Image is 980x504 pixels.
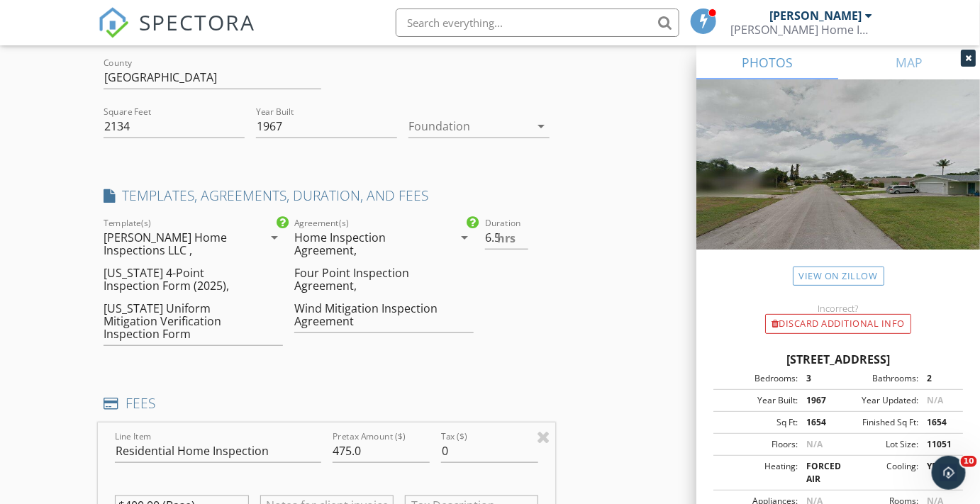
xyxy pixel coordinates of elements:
i: arrow_drop_down [533,118,550,135]
i: arrow_drop_down [457,229,474,246]
div: Cooling: [838,460,918,486]
div: YES [918,460,959,486]
iframe: Intercom live chat [932,456,966,490]
input: Search everything... [396,9,679,37]
div: Lot Size: [838,438,918,451]
div: Home Inspection Agreement, [294,231,438,257]
span: N/A [806,438,823,450]
div: [US_STATE] 4-Point Inspection Form (2025), [104,267,247,292]
div: 11051 [918,438,959,451]
div: 3 [798,372,838,385]
img: streetview [696,79,980,284]
div: 1654 [798,416,838,429]
div: Wind Mitigation Inspection Agreement [294,302,438,327]
a: SPECTORA [98,19,255,49]
div: Floors: [718,438,798,451]
div: [STREET_ADDRESS] [713,351,963,368]
div: Year Updated: [838,394,918,407]
a: View on Zillow [793,267,884,286]
div: Bedrooms: [718,372,798,385]
div: Incorrect? [696,303,980,314]
div: Latimore Home Inspections LLC [731,23,873,37]
div: Finished Sq Ft: [838,416,918,429]
input: Duration [485,226,528,250]
div: 1654 [918,416,959,429]
div: Heating: [718,460,798,486]
div: [PERSON_NAME] [770,9,862,23]
div: 1967 [798,394,838,407]
h4: TEMPLATES, AGREEMENTS, DURATION, AND FEES [104,186,550,205]
div: Bathrooms: [838,372,918,385]
div: Discard Additional info [765,314,911,334]
h4: FEES [104,394,550,413]
div: [PERSON_NAME] Home Inspections LLC , [104,231,247,257]
i: arrow_drop_down [266,229,283,246]
img: The Best Home Inspection Software - Spectora [98,7,129,38]
div: 2 [918,372,959,385]
a: MAP [838,45,980,79]
span: N/A [927,394,943,406]
span: 10 [961,456,977,467]
a: PHOTOS [696,45,838,79]
div: Year Built: [718,394,798,407]
div: FORCED AIR [798,460,838,486]
div: Four Point Inspection Agreement, [294,267,438,292]
span: hrs [497,233,516,244]
span: SPECTORA [139,7,255,37]
div: Sq Ft: [718,416,798,429]
div: [US_STATE] Uniform Mitigation Verification Inspection Form [104,302,247,340]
